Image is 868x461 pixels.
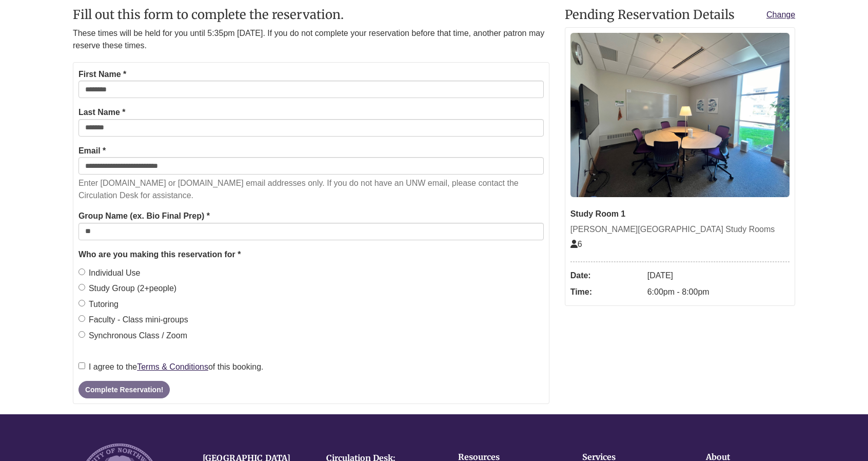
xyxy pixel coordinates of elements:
label: Group Name (ex. Bio Final Prep) * [78,209,210,223]
input: I agree to theTerms & Conditionsof this booking. [78,362,85,369]
img: Study Room 1 [570,33,790,198]
input: Individual Use [78,268,85,275]
input: Tutoring [78,300,85,306]
label: Last Name * [78,106,126,119]
label: I agree to the of this booking. [78,360,264,374]
div: [PERSON_NAME][GEOGRAPHIC_DATA] Study Rooms [570,223,790,236]
label: Individual Use [78,266,141,280]
label: Faculty - Class mini-groups [78,313,188,326]
label: Tutoring [78,298,119,311]
label: Email * [78,144,106,158]
input: Faculty - Class mini-groups [78,315,85,322]
div: Study Room 1 [570,207,790,221]
legend: Who are you making this reservation for * [78,248,544,261]
span: The capacity of this space [570,240,582,248]
a: Terms & Conditions [137,362,208,371]
p: These times will be held for you until 5:35pm [DATE]. If you do not complete your reservation bef... [73,27,549,52]
label: First Name * [78,68,126,81]
label: Study Group (2+people) [78,282,176,295]
input: Synchronous Class / Zoom [78,331,85,338]
dd: [DATE] [647,267,790,284]
dd: 6:00pm - 8:00pm [647,284,790,300]
input: Study Group (2+people) [78,284,85,291]
h2: Pending Reservation Details [565,8,795,22]
dt: Time: [570,284,642,300]
p: Enter [DOMAIN_NAME] or [DOMAIN_NAME] email addresses only. If you do not have an UNW email, pleas... [78,177,544,202]
button: Complete Reservation! [78,381,170,398]
label: Synchronous Class / Zoom [78,329,187,342]
h2: Fill out this form to complete the reservation. [73,8,549,22]
a: Change [766,8,795,22]
dt: Date: [570,267,642,284]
